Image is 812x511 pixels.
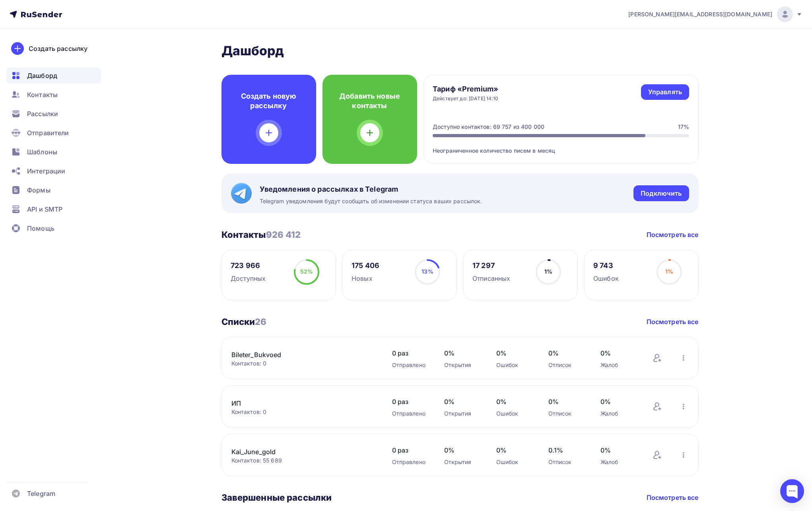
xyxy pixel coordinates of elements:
[600,361,637,369] div: Жалоб
[392,410,428,418] div: Отправлено
[678,123,689,131] div: 17%
[593,261,619,270] div: 9 743
[647,317,699,326] a: Посмотреть все
[27,185,51,195] span: Формы
[6,182,101,198] a: Формы
[647,230,699,239] a: Посмотреть все
[422,268,433,275] span: 13%
[300,268,313,275] span: 52%
[496,458,532,466] div: Ошибок
[392,445,428,455] span: 0 раз
[433,123,544,131] div: Доступно контактов: 69 757 из 400 000
[548,445,585,455] span: 0.1%
[255,317,266,327] span: 26
[266,229,301,240] span: 926 412
[221,43,699,59] h2: Дашборд
[260,197,482,205] span: Telegram уведомления будут сообщать об изменении статуса ваших рассылок.
[27,128,69,138] span: Отправители
[260,185,482,194] span: Уведомления о рассылках в Telegram
[628,6,802,22] a: [PERSON_NAME][EMAIL_ADDRESS][DOMAIN_NAME]
[231,359,376,367] div: Контактов: 0
[29,44,87,53] div: Создать рассылку
[496,348,532,358] span: 0%
[444,348,480,358] span: 0%
[231,408,376,416] div: Контактов: 0
[335,91,404,111] h4: Добавить новые контакты
[27,489,55,498] span: Telegram
[392,348,428,358] span: 0 раз
[648,87,682,97] div: Управлять
[544,268,552,275] span: 1%
[392,397,428,406] span: 0 раз
[444,445,480,455] span: 0%
[600,397,637,406] span: 0%
[444,458,480,466] div: Открытия
[548,348,585,358] span: 0%
[27,204,62,214] span: API и SMTP
[352,261,379,270] div: 175 406
[392,458,428,466] div: Отправлено
[548,458,585,466] div: Отписок
[352,274,379,283] div: Новых
[496,397,532,406] span: 0%
[27,166,65,176] span: Интеграции
[231,447,367,457] a: Kai_June_gold
[665,268,673,275] span: 1%
[444,361,480,369] div: Открытия
[628,10,772,18] span: [PERSON_NAME][EMAIL_ADDRESS][DOMAIN_NAME]
[496,445,532,455] span: 0%
[6,68,101,84] a: Дашборд
[392,361,428,369] div: Отправлено
[234,91,303,111] h4: Создать новую рассылку
[496,410,532,418] div: Ошибок
[231,457,376,464] div: Контактов: 55 689
[600,348,637,358] span: 0%
[231,274,266,283] div: Доступных
[27,147,57,157] span: Шаблоны
[444,397,480,406] span: 0%
[433,84,499,94] h4: Тариф «Premium»
[27,90,58,99] span: Контакты
[600,458,637,466] div: Жалоб
[444,410,480,418] div: Открытия
[548,361,585,369] div: Отписок
[221,492,332,503] h3: Завершенные рассылки
[496,361,532,369] div: Ошибок
[231,261,266,270] div: 723 966
[600,445,637,455] span: 0%
[27,109,58,119] span: Рассылки
[6,125,101,141] a: Отправители
[641,189,682,198] div: Подключить
[548,397,585,406] span: 0%
[548,410,585,418] div: Отписок
[221,229,301,240] h3: Контакты
[6,87,101,103] a: Контакты
[433,95,499,102] div: Действует до: [DATE] 14:10
[6,106,101,122] a: Рассылки
[6,144,101,160] a: Шаблоны
[231,398,367,408] a: ИП
[472,261,510,270] div: 17 297
[221,316,267,327] h3: Списки
[27,71,57,80] span: Дашборд
[472,274,510,283] div: Отписанных
[647,493,699,502] a: Посмотреть все
[593,274,619,283] div: Ошибок
[600,410,637,418] div: Жалоб
[231,350,367,359] a: Bileter_Bukvoed
[27,223,54,233] span: Помощь
[433,137,689,155] div: Неограниченное количество писем в месяц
